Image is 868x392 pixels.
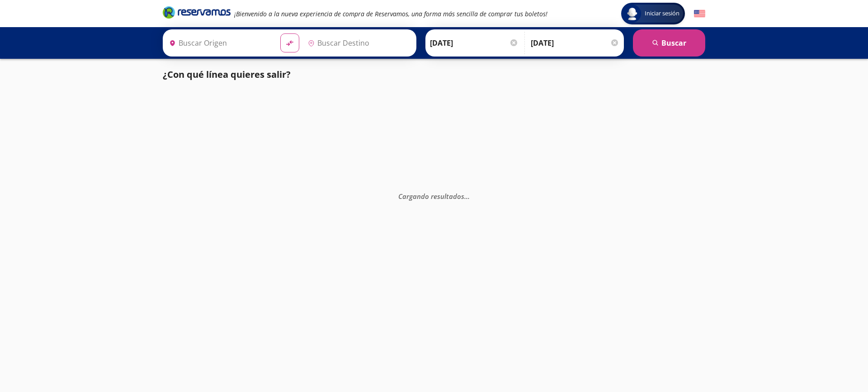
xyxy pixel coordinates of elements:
span: . [468,191,470,200]
span: Iniciar sesión [641,9,683,18]
p: ¿Con qué línea quieres salir? [163,68,291,81]
span: . [464,191,466,200]
em: Cargando resultados [398,191,470,200]
input: Buscar Origen [165,32,273,54]
span: . [466,191,468,200]
input: Buscar Destino [304,32,412,54]
input: Opcional [531,32,619,54]
input: Elegir Fecha [430,32,519,54]
button: Buscar [633,29,705,57]
button: English [694,8,705,19]
em: ¡Bienvenido a la nueva experiencia de compra de Reservamos, una forma más sencilla de comprar tus... [234,9,547,18]
a: Brand Logo [163,5,231,22]
i: Brand Logo [163,5,231,19]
